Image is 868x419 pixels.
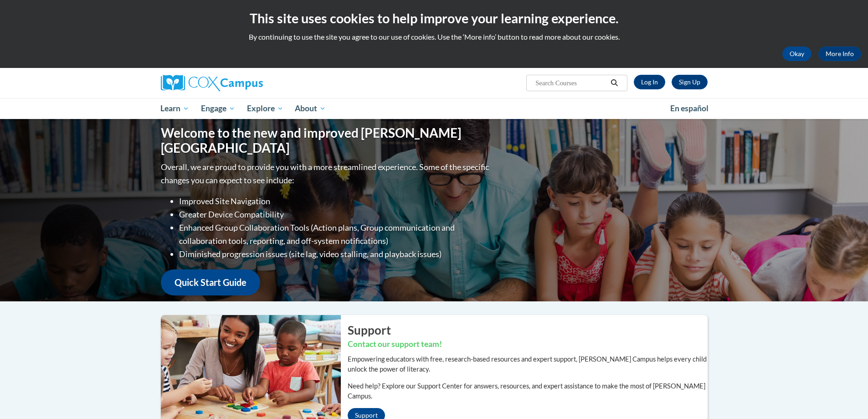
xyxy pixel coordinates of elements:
[348,339,708,350] h3: Contact our support team!
[607,78,621,88] button: Search
[241,98,289,119] a: Explore
[179,208,491,221] li: Greater Device Compatibility
[179,195,491,208] li: Improved Site Navigation
[179,221,491,248] li: Enhanced Group Collaboration Tools (Action plans, Group communication and collaboration tools, re...
[289,98,332,119] a: About
[161,75,263,91] img: Cox Campus
[161,269,260,295] a: Quick Start Guide
[348,322,708,338] h2: Support
[782,47,812,61] button: Okay
[7,32,861,42] p: By continuing to use the site you agree to our use of cookies. Use the ‘More info’ button to read...
[247,103,283,114] span: Explore
[195,98,241,119] a: Engage
[161,125,491,156] h1: Welcome to the new and improved [PERSON_NAME][GEOGRAPHIC_DATA]
[818,47,861,61] a: More Info
[161,75,334,91] a: Cox Campus
[670,103,709,113] span: En español
[161,160,491,187] p: Overall, we are proud to provide you with a more streamlined experience. Some of the specific cha...
[348,354,708,374] p: Empowering educators with free, research-based resources and expert support, [PERSON_NAME] Campus...
[7,9,861,27] h2: This site uses cookies to help improve your learning experience.
[672,75,708,89] a: Register
[155,98,195,119] a: Learn
[179,248,491,261] li: Diminished progression issues (site lag, video stalling, and playback issues)
[160,103,189,114] span: Learn
[534,78,607,88] input: Search Courses
[634,75,665,89] a: Log In
[201,103,235,114] span: Engage
[295,103,326,114] span: About
[147,98,721,119] div: Main menu
[664,99,714,118] a: En español
[348,381,708,401] p: Need help? Explore our Support Center for answers, resources, and expert assistance to make the m...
